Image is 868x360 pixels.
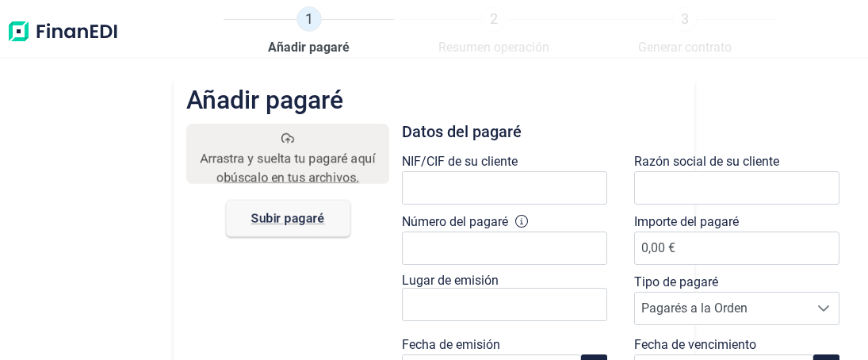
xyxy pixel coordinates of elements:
label: NIF/CIF de su cliente [402,152,518,171]
span: Añadir pagaré [268,38,350,57]
a: 1Añadir pagaré [268,6,350,57]
div: Arrastra y suelta tu pagaré aquí o [193,149,383,187]
h3: Datos del pagaré [402,124,847,140]
label: Número del pagaré [402,213,508,232]
label: Lugar de emisión [402,273,499,288]
label: Razón social de su cliente [634,152,779,171]
span: Subir pagaré [251,213,325,224]
label: Tipo de pagaré [634,273,718,292]
h2: Añadir pagaré [186,89,682,111]
img: Logo de aplicación [6,6,119,57]
span: 1 [296,6,322,32]
label: Fecha de vencimiento [634,335,756,354]
span: Pagarés a la Orden [635,293,809,324]
label: Fecha de emisión [402,335,500,354]
span: búscalo en tus archivos. [224,170,359,185]
label: Importe del pagaré [634,213,739,232]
